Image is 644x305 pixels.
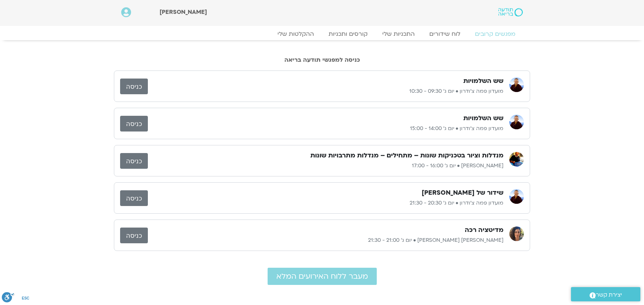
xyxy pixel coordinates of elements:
a: כניסה [120,190,148,206]
a: יצירת קשר [571,287,640,301]
img: מועדון פמה צ'ודרון [509,115,524,129]
p: [PERSON_NAME] • יום ג׳ 16:00 - 17:00 [148,161,503,170]
h3: מדיטציה רכה [465,226,503,235]
h3: שש השלמויות [463,114,503,123]
a: כניסה [120,116,148,131]
nav: Menu [121,30,523,38]
img: מועדון פמה צ'ודרון [509,77,524,92]
a: כניסה [120,228,148,243]
img: סיון גל גוטמן [509,226,524,241]
a: קורסים ותכניות [321,30,375,38]
span: יצירת קשר [596,290,622,300]
span: מעבר ללוח האירועים המלא [276,272,368,281]
a: מפגשים קרובים [468,30,523,38]
h3: מנדלות וציור בטכניקות שונות – מתחילים – מנדלות מתרבויות שונות [310,151,503,160]
img: מועדון פמה צ'ודרון [509,189,524,204]
p: מועדון פמה צ'ודרון • יום ג׳ 14:00 - 15:00 [148,124,503,133]
a: מעבר ללוח האירועים המלא [268,268,377,285]
a: ההקלטות שלי [270,30,321,38]
p: מועדון פמה צ'ודרון • יום ג׳ 20:30 - 21:30 [148,199,503,207]
span: [PERSON_NAME] [160,8,207,16]
h3: שידור של [PERSON_NAME] [422,188,503,197]
h2: כניסה למפגשי תודעה בריאה [114,57,530,63]
a: כניסה [120,79,148,94]
a: כניסה [120,153,148,169]
p: מועדון פמה צ'ודרון • יום ג׳ 09:30 - 10:30 [148,87,503,96]
p: [PERSON_NAME] [PERSON_NAME] • יום ג׳ 21:00 - 21:30 [148,236,503,245]
h3: שש השלמויות [463,77,503,85]
img: איתן קדמי [509,152,524,167]
a: התכניות שלי [375,30,422,38]
a: לוח שידורים [422,30,468,38]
